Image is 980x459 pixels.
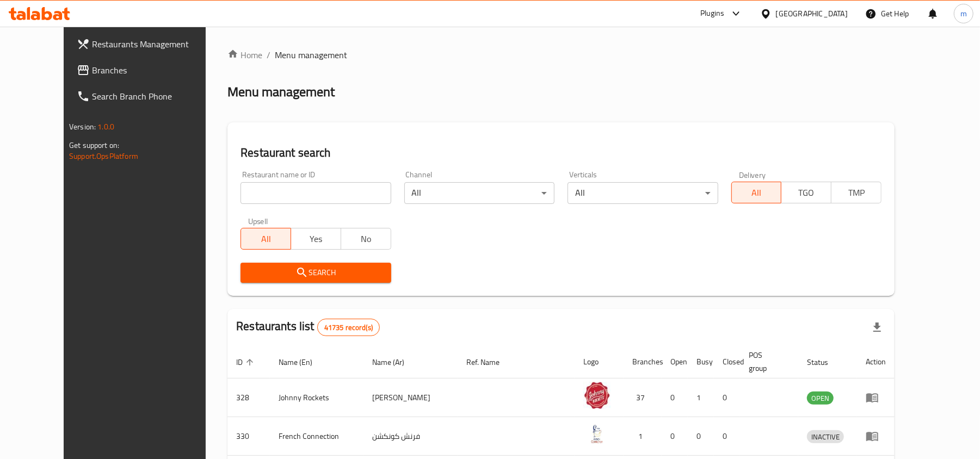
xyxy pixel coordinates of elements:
span: All [736,185,778,201]
span: Branches [92,64,219,77]
a: Home [227,48,262,61]
span: Get support on: [69,138,119,152]
li: / [267,48,270,61]
span: Version: [69,120,96,134]
td: فرنش كونكشن [363,417,458,456]
button: Yes [291,228,341,250]
span: Ref. Name [467,356,514,369]
td: French Connection [270,417,363,456]
span: TGO [786,185,827,201]
td: 0 [688,417,714,456]
div: [GEOGRAPHIC_DATA] [776,8,848,20]
span: Name (Ar) [372,356,418,369]
a: Branches [68,57,227,83]
img: Johnny Rockets [583,382,611,409]
span: Status [807,356,842,369]
button: No [341,228,391,250]
h2: Menu management [227,83,335,101]
div: Menu [866,391,886,404]
td: Johnny Rockets [270,379,363,417]
span: Yes [295,231,337,247]
th: Open [662,345,688,379]
label: Upsell [248,217,268,225]
th: Busy [688,345,714,379]
th: Logo [575,345,624,379]
button: All [731,182,782,203]
span: All [245,231,287,247]
span: 41735 record(s) [318,322,379,333]
span: Name (En) [279,356,326,369]
h2: Restaurants list [236,318,380,336]
span: ID [236,356,257,369]
img: French Connection [583,420,611,448]
th: Closed [714,345,740,379]
span: No [346,231,387,247]
input: Search for restaurant name or ID.. [241,182,391,204]
th: Action [857,345,895,379]
td: 1 [688,379,714,417]
td: 1 [624,417,662,456]
div: All [404,182,554,204]
a: Support.OpsPlatform [69,149,138,163]
a: Restaurants Management [68,31,227,57]
span: Search Branch Phone [92,90,219,103]
div: Export file [864,314,890,340]
button: TMP [831,182,882,203]
button: TGO [781,182,831,203]
div: Plugins [700,7,724,20]
span: m [960,8,967,20]
div: Total records count [317,319,380,336]
span: OPEN [807,392,834,405]
td: 328 [227,379,270,417]
button: All [241,228,291,250]
span: Search [249,266,382,280]
td: [PERSON_NAME] [363,379,458,417]
td: 330 [227,417,270,456]
a: Search Branch Phone [68,83,227,109]
h2: Restaurant search [241,145,882,161]
td: 0 [714,379,740,417]
td: 0 [662,379,688,417]
div: Menu [866,430,886,443]
th: Branches [624,345,662,379]
span: Menu management [275,48,347,61]
span: 1.0.0 [97,120,114,134]
td: 0 [662,417,688,456]
td: 37 [624,379,662,417]
span: TMP [836,185,877,201]
span: INACTIVE [807,431,844,443]
nav: breadcrumb [227,48,895,61]
span: POS group [749,349,785,375]
td: 0 [714,417,740,456]
button: Search [241,263,391,283]
span: Restaurants Management [92,38,219,51]
div: All [568,182,718,204]
label: Delivery [739,171,766,178]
